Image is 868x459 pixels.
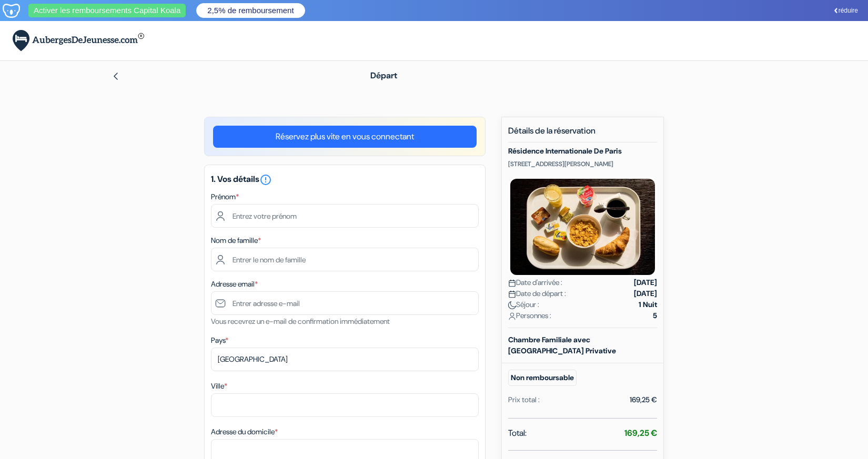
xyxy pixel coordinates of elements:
[508,427,527,440] span: Total:
[508,288,566,299] span: Date de départ :
[508,370,577,386] small: Non remboursable
[259,174,272,185] a: error_outline
[508,126,657,142] h5: Détails de la réservation
[634,288,657,299] strong: [DATE]
[508,290,516,298] img: calendar.svg
[624,427,657,438] strong: 169,25 €
[211,235,261,246] label: Nom de famille
[259,174,272,186] i: error_outline
[28,4,186,17] div: Activer les remboursements Capital Koala
[213,126,477,148] a: Réservez plus vite en vous connectant
[634,277,657,288] strong: [DATE]
[211,279,258,290] label: Adresse email
[112,72,120,80] img: left_arrow.svg
[653,310,657,321] strong: 5
[197,4,304,17] div: 2,5% de remboursement
[211,335,228,346] label: Pays
[211,381,227,392] label: Ville
[833,6,858,15] a: réduire
[370,70,397,81] span: Départ
[508,299,539,310] span: Séjour :
[211,191,239,202] label: Prénom
[211,317,390,326] small: Vous recevrez un e-mail de confirmation immédiatement
[834,8,837,13] img: arrow_down_white.png
[508,279,516,287] img: calendar.svg
[630,394,657,405] div: 169,25 €
[508,335,616,355] b: Chambre Familiale avec [GEOGRAPHIC_DATA] Privative
[508,394,540,405] div: Prix total :
[508,310,551,321] span: Personnes :
[13,30,144,52] img: AubergesDeJeunesse.com
[508,147,657,156] h5: Résidence Internationale De Paris
[508,160,657,168] p: [STREET_ADDRESS][PERSON_NAME]
[639,299,657,310] strong: 1 Nuit
[211,248,479,271] input: Entrer le nom de famille
[211,204,479,228] input: Entrez votre prénom
[211,174,479,186] h5: 1. Vos détails
[508,277,562,288] span: Date d'arrivée :
[508,301,516,309] img: moon.svg
[211,291,479,315] input: Entrer adresse e-mail
[508,312,516,320] img: user_icon.svg
[211,426,278,437] label: Adresse du domicile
